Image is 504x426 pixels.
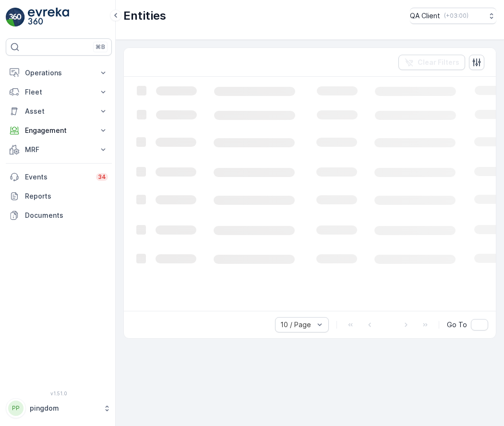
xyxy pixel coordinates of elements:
[6,206,112,225] a: Documents
[25,87,93,97] p: Fleet
[6,83,112,102] button: Fleet
[25,106,93,116] p: Asset
[447,320,467,330] span: Go To
[123,8,166,24] p: Entities
[6,187,112,206] a: Reports
[25,126,93,135] p: Engagement
[410,11,440,21] p: QA Client
[28,8,69,27] img: logo_light-DOdMpM7g.png
[96,43,105,51] p: ⌘B
[6,140,112,159] button: MRF
[25,211,108,220] p: Documents
[6,121,112,140] button: Engagement
[418,58,459,67] p: Clear Filters
[25,68,93,78] p: Operations
[25,172,90,182] p: Events
[6,63,112,83] button: Operations
[410,8,496,24] button: QA Client(+03:00)
[98,173,106,181] p: 34
[8,401,24,416] div: PP
[30,403,98,413] p: pingdom
[6,398,112,418] button: PPpingdom
[6,8,25,27] img: logo
[444,12,468,20] p: ( +03:00 )
[6,167,112,187] a: Events34
[6,102,112,121] button: Asset
[25,191,108,201] p: Reports
[398,55,465,70] button: Clear Filters
[25,145,93,154] p: MRF
[6,390,112,396] span: v 1.51.0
